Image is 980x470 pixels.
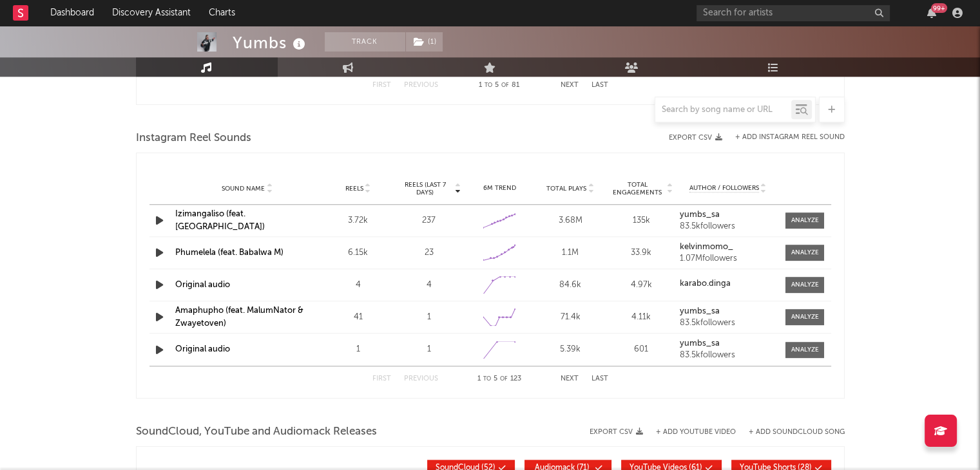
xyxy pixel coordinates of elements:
[609,181,666,196] span: Total Engagements
[735,134,845,141] button: + Add Instagram Reel Sound
[405,32,443,52] span: ( 1 )
[397,247,461,259] div: 23
[546,185,586,193] span: Total Plays
[464,78,535,93] div: 1 5 81
[468,183,532,193] div: 6M Trend
[222,185,265,193] span: Sound Name
[669,134,722,142] button: Export CSV
[326,343,390,356] div: 1
[680,254,776,263] div: 1.07M followers
[680,307,776,316] a: yumbs_sa
[538,214,602,227] div: 3.68M
[697,5,890,21] input: Search for artists
[175,210,265,231] a: Izimangaliso (feat. [GEOGRAPHIC_DATA])
[680,211,776,220] a: yumbs_sa
[175,345,230,353] a: Original audio
[643,429,736,436] div: + Add YouTube Video
[397,181,454,196] span: Reels (last 7 days)
[680,222,776,231] div: 83.5k followers
[175,249,283,257] a: Phumelela (feat. Babalwa M)
[609,247,673,259] div: 33.9k
[722,134,845,141] div: + Add Instagram Reel Sound
[326,247,390,259] div: 6.15k
[680,351,776,360] div: 83.5k followers
[736,429,845,436] button: + Add SoundCloud Song
[680,339,720,348] strong: yumbs_sa
[397,311,461,324] div: 1
[485,82,492,88] span: to
[372,375,391,382] button: First
[561,375,579,382] button: Next
[680,279,731,288] strong: karabo.dinga
[372,82,391,89] button: First
[609,311,673,324] div: 4.11k
[689,184,759,193] span: Author / Followers
[136,131,251,146] span: Instagram Reel Sounds
[680,243,733,251] strong: kelvinmomo_
[680,319,776,328] div: 83.5k followers
[680,339,776,348] a: yumbs_sa
[927,8,936,18] button: 99+
[500,376,508,382] span: of
[609,343,673,356] div: 601
[233,32,309,53] div: Yumbs
[397,214,461,227] div: 237
[591,375,608,382] button: Last
[175,281,230,289] a: Original audio
[680,211,720,219] strong: yumbs_sa
[175,306,303,328] a: Amaphupho (feat. MalumNator & Zwayetoven)
[931,3,947,13] div: 99 +
[656,429,736,436] button: + Add YouTube Video
[326,279,390,292] div: 4
[655,105,791,115] input: Search by song name or URL
[538,311,602,324] div: 71.4k
[404,375,438,382] button: Previous
[397,343,461,356] div: 1
[404,82,438,89] button: Previous
[325,32,405,52] button: Track
[464,371,535,387] div: 1 5 123
[136,424,377,440] span: SoundCloud, YouTube and Audiomack Releases
[483,376,491,382] span: to
[609,214,673,227] div: 135k
[501,82,509,88] span: of
[326,214,390,227] div: 3.72k
[591,82,608,89] button: Last
[561,82,579,89] button: Next
[538,247,602,259] div: 1.1M
[680,279,776,288] a: karabo.dinga
[538,343,602,356] div: 5.39k
[538,279,602,292] div: 84.6k
[749,429,845,436] button: + Add SoundCloud Song
[609,279,673,292] div: 4.97k
[680,243,776,252] a: kelvinmomo_
[397,279,461,292] div: 4
[406,32,443,52] button: (1)
[345,185,363,193] span: Reels
[680,307,720,315] strong: yumbs_sa
[326,311,390,324] div: 41
[590,428,643,436] button: Export CSV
